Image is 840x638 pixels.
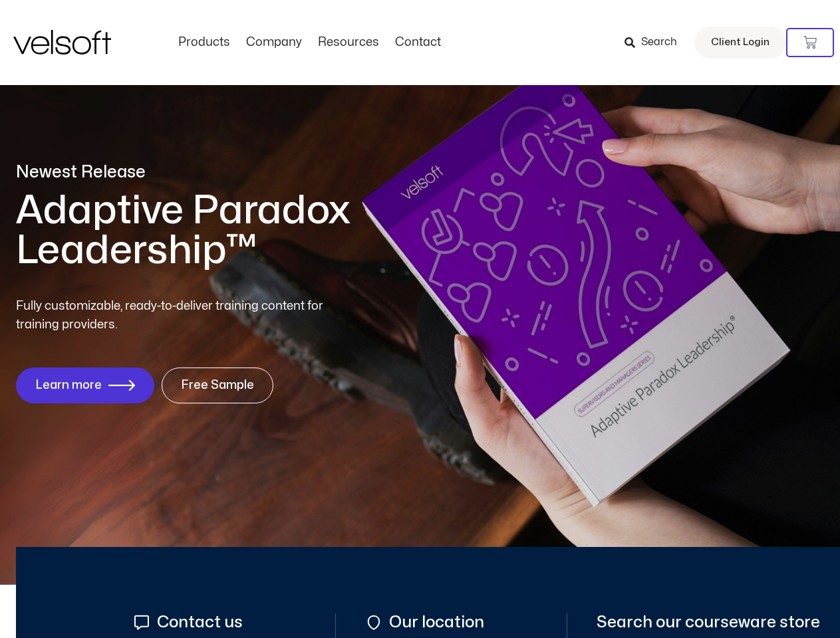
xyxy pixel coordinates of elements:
h1: Adaptive Paradox Leadership™ [16,191,501,270]
a: Free Sample [162,368,273,403]
span: Search [641,34,677,51]
span: Client Login [711,34,770,51]
a: ContactMenu Toggle [387,35,449,50]
span: Learn more [35,379,102,392]
a: Search [625,31,686,54]
nav: Menu [170,35,449,50]
a: ResourcesMenu Toggle [310,35,387,50]
p: Fully customizable, ready-to-deliver training content for training providers. [16,297,347,334]
a: CompanyMenu Toggle [238,35,310,50]
img: Velsoft Training Materials [13,30,111,54]
span: Search our courseware store [597,613,820,631]
a: Client Login [694,27,786,58]
a: ProductsMenu Toggle [170,35,238,50]
p: Newest Release [16,161,501,184]
span: Contact us [154,613,243,631]
a: Learn more [16,368,154,403]
span: Our location [386,613,484,631]
span: Free Sample [181,379,254,392]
